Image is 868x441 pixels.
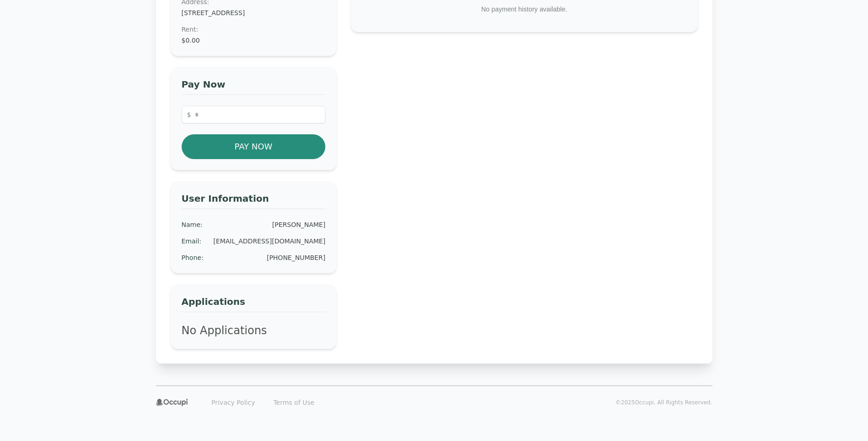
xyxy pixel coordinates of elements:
[615,399,712,406] p: © 2025 Occupi. All Rights Reserved.
[182,25,326,34] dt: Rent :
[182,192,326,209] h3: User Information
[182,220,203,229] div: Name :
[182,78,326,95] h3: Pay Now
[213,237,325,246] div: [EMAIL_ADDRESS][DOMAIN_NAME]
[182,8,326,17] dd: [STREET_ADDRESS]
[267,253,325,262] div: [PHONE_NUMBER]
[182,237,202,246] div: Email :
[182,295,326,312] h3: Applications
[272,220,325,229] div: [PERSON_NAME]
[268,395,320,410] a: Terms of Use
[182,253,204,262] div: Phone :
[206,395,260,410] a: Privacy Policy
[182,323,326,338] p: No Applications
[182,36,326,45] dd: $0.00
[182,134,326,159] button: Pay Now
